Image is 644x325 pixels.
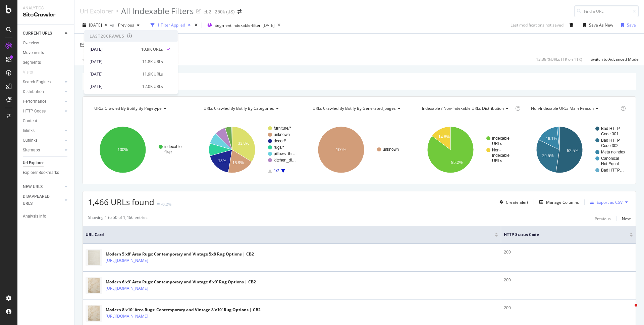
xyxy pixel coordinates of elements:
[497,197,528,207] button: Create alert
[525,121,631,179] svg: A chart.
[89,22,102,28] span: 2025 Sep. 10th
[537,198,579,206] button: Manage Columns
[202,103,297,114] h4: URLs Crawled By Botify By categories
[621,302,637,318] iframe: Intercom live chat
[506,199,528,205] div: Create alert
[23,98,63,105] a: Performance
[106,251,254,257] div: Modern 5'x8' Area Rugs: Contemporary and Vintage 5x8 Rug Options | CB2
[106,285,148,292] a: [URL][DOMAIN_NAME]
[142,71,163,77] div: 11.9K URLs
[313,105,396,111] span: URLs Crawled By Botify By generated_pages
[595,216,611,222] div: Previous
[311,103,406,114] h4: URLs Crawled By Botify By generated_pages
[274,158,296,162] text: kitchen_di…
[115,20,142,31] button: Previous
[601,156,619,161] text: Canonical
[23,88,44,95] div: Distribution
[601,150,625,154] text: Meta noindex
[193,22,199,29] div: times
[546,199,579,205] div: Manage Columns
[597,199,623,205] div: Export as CSV
[492,158,502,163] text: URLs
[197,121,303,179] svg: A chart.
[238,141,249,146] text: 33.8%
[574,5,639,17] input: Find a URL
[80,7,113,15] a: Url Explorer
[274,145,284,150] text: rugs/*
[23,213,46,220] div: Analysis Info
[622,216,631,222] div: Next
[23,147,63,154] a: Sitemaps
[106,307,261,313] div: Modern 8'x10' Area Rugs: Contemporary and Vintage 8'x10' Rug Options | CB2
[80,54,99,65] button: Apply
[23,79,51,86] div: Search Engines
[204,105,274,111] span: URLs Crawled By Botify By categories
[492,148,501,152] text: Non-
[23,193,63,207] a: DISAPPEARED URLS
[118,147,128,152] text: 100%
[591,56,639,62] div: Switch to Advanced Mode
[23,5,69,11] div: Analytics
[94,105,162,111] span: URLs Crawled By Botify By pagetype
[218,158,226,163] text: 18%
[23,59,41,66] div: Segments
[86,277,102,294] img: main image
[23,118,37,125] div: Content
[80,20,110,31] button: [DATE]
[23,98,46,105] div: Performance
[274,151,297,156] text: pillows_thr…
[110,22,115,28] span: vs
[90,33,124,39] div: Last 20 Crawls
[86,232,493,238] span: URL Card
[627,22,636,28] div: Save
[141,46,163,52] div: 10.9K URLs
[90,46,137,52] div: [DATE]
[438,135,450,139] text: 14.8%
[492,136,509,141] text: Indexable
[23,213,69,220] a: Analysis Info
[23,137,63,144] a: Outlinks
[80,41,97,46] span: pagetype
[23,40,69,47] a: Overview
[23,49,44,56] div: Movements
[115,22,134,28] span: Previous
[536,56,582,62] div: 13.39 % URLs ( 1K on 11K )
[86,305,102,322] img: main image
[93,103,188,114] h4: URLs Crawled By Botify By pagetype
[88,121,194,179] svg: A chart.
[504,249,633,255] div: 200
[416,121,522,179] svg: A chart.
[601,143,619,148] text: Code 302
[161,201,171,207] div: -0.2%
[306,121,412,179] svg: A chart.
[504,277,633,283] div: 200
[23,40,39,47] div: Overview
[619,20,636,31] button: Save
[157,203,160,205] img: Equal
[492,153,509,158] text: Indexable
[336,147,346,152] text: 100%
[23,88,63,95] a: Distribution
[23,59,69,66] a: Segments
[23,30,52,37] div: CURRENT URLS
[23,183,63,190] a: NEW URLS
[23,127,63,134] a: Inlinks
[589,22,613,28] div: Save As New
[587,197,623,207] button: Export as CSV
[23,159,69,167] a: Url Explorer
[601,126,620,131] text: Bad HTTP
[142,84,163,90] div: 12.0K URLs
[601,132,619,136] text: Code 301
[164,150,172,154] text: filter
[601,161,619,166] text: Not Equal
[504,305,633,311] div: 200
[23,118,69,125] a: Content
[23,159,44,167] div: Url Explorer
[215,22,261,28] span: Segment: indexable-filter
[90,84,138,90] div: [DATE]
[622,215,631,223] button: Next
